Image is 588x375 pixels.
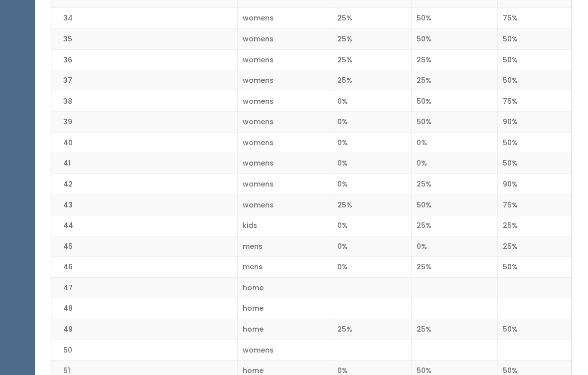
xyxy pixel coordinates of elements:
[332,194,411,215] td: 25%
[51,49,238,70] td: 36
[332,257,411,278] td: 0%
[238,28,332,49] td: womens
[332,28,411,49] td: 25%
[238,298,332,319] td: home
[51,28,238,49] td: 35
[51,70,238,91] td: 37
[51,298,238,319] td: 48
[51,340,238,361] td: 50
[411,49,498,70] td: 25%
[51,153,238,174] td: 41
[411,257,498,278] td: 25%
[238,257,332,278] td: mens
[498,70,572,91] td: 50%
[411,91,498,112] td: 50%
[332,153,411,174] td: 0%
[498,28,572,49] td: 50%
[411,8,498,29] td: 50%
[51,319,238,340] td: 49
[332,132,411,153] td: 0%
[51,277,238,298] td: 47
[238,153,332,174] td: womens
[332,236,411,257] td: 0%
[238,277,332,298] td: home
[238,194,332,215] td: womens
[411,319,498,340] td: 25%
[51,257,238,278] td: 46
[332,49,411,70] td: 25%
[332,174,411,194] td: 0%
[498,194,572,215] td: 75%
[332,112,411,133] td: 0%
[498,112,572,133] td: 90%
[498,49,572,70] td: 50%
[238,112,332,133] td: womens
[51,236,238,257] td: 45
[411,112,498,133] td: 50%
[51,112,238,133] td: 39
[238,215,332,236] td: kids
[51,132,238,153] td: 40
[411,153,498,174] td: 0%
[498,236,572,257] td: 25%
[238,70,332,91] td: womens
[238,49,332,70] td: womens
[238,91,332,112] td: womens
[498,153,572,174] td: 50%
[332,215,411,236] td: 0%
[238,8,332,29] td: womens
[51,8,238,29] td: 34
[411,174,498,194] td: 25%
[51,174,238,194] td: 42
[332,8,411,29] td: 25%
[51,194,238,215] td: 43
[51,215,238,236] td: 44
[238,236,332,257] td: mens
[498,91,572,112] td: 75%
[498,319,572,340] td: 50%
[238,340,332,361] td: womens
[498,215,572,236] td: 25%
[411,70,498,91] td: 25%
[332,319,411,340] td: 25%
[51,91,238,112] td: 38
[498,257,572,278] td: 50%
[332,91,411,112] td: 0%
[238,319,332,340] td: home
[411,194,498,215] td: 50%
[238,132,332,153] td: womens
[411,236,498,257] td: 0%
[332,70,411,91] td: 25%
[498,8,572,29] td: 75%
[411,215,498,236] td: 25%
[498,174,572,194] td: 90%
[238,174,332,194] td: womens
[411,28,498,49] td: 50%
[411,132,498,153] td: 0%
[498,132,572,153] td: 50%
